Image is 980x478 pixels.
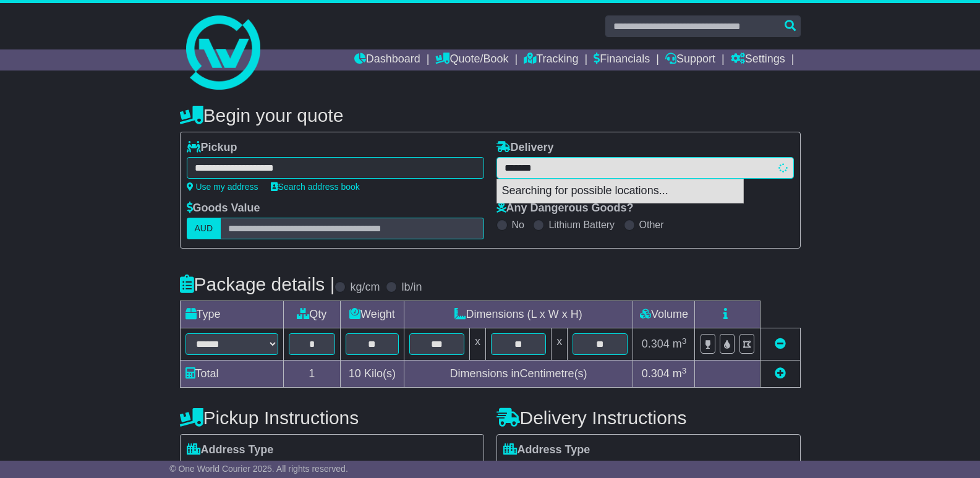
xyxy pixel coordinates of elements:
a: Add new item [775,367,786,380]
span: m [673,338,687,350]
td: x [552,328,568,361]
label: Delivery [496,141,554,155]
td: Qty [283,301,341,328]
label: Other [639,219,664,231]
span: m [673,367,687,380]
label: Lithium Battery [548,219,615,231]
sup: 3 [682,366,687,375]
label: lb/in [401,281,422,294]
a: Settings [731,49,785,70]
label: Any Dangerous Goods? [496,202,634,215]
a: Use my address [187,182,258,192]
a: Quote/Book [435,49,508,70]
span: 10 [349,367,361,380]
a: Financials [594,49,650,70]
label: No [512,219,524,231]
a: Dashboard [354,49,420,70]
p: Searching for possible locations... [497,179,743,203]
label: Address Type [187,443,274,457]
span: 0.304 [642,338,670,350]
h4: Delivery Instructions [496,408,801,428]
h4: Begin your quote [180,105,801,126]
a: Support [665,49,715,70]
td: Volume [633,301,695,328]
td: Weight [341,301,404,328]
a: Search address book [271,182,360,192]
td: Dimensions (L x W x H) [404,301,633,328]
td: x [469,328,485,361]
a: Remove this item [775,338,786,350]
sup: 3 [682,336,687,346]
td: Dimensions in Centimetre(s) [404,361,633,388]
h4: Package details | [180,274,335,294]
td: Kilo(s) [341,361,404,388]
h4: Pickup Instructions [180,408,484,428]
td: 1 [283,361,341,388]
td: Total [180,361,283,388]
label: Address Type [503,443,590,457]
label: kg/cm [350,281,380,294]
span: © One World Courier 2025. All rights reserved. [169,464,348,474]
label: Goods Value [187,202,260,215]
a: Tracking [524,49,578,70]
span: 0.304 [642,367,670,380]
td: Type [180,301,283,328]
label: AUD [187,218,221,239]
label: Pickup [187,141,237,155]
